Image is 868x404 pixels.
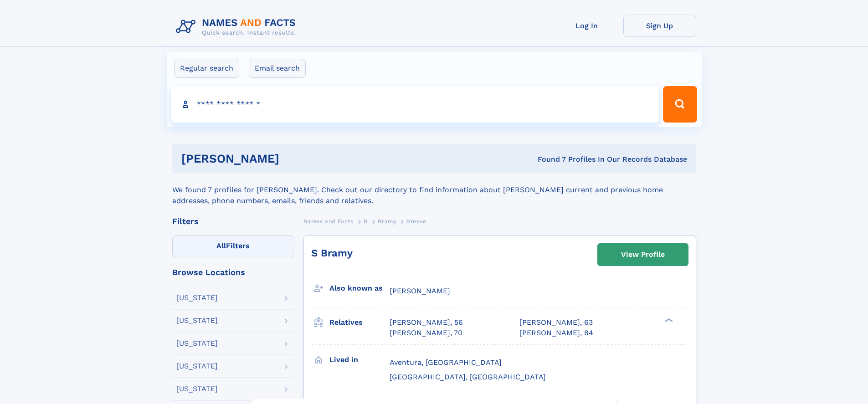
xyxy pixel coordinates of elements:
[176,363,218,370] div: [US_STATE]
[378,218,396,225] span: Bramy
[172,174,696,206] div: We found 7 profiles for [PERSON_NAME]. Check out our directory to find information about [PERSON_...
[329,315,390,330] h3: Relatives
[519,317,593,327] a: [PERSON_NAME], 63
[176,317,218,324] div: [US_STATE]
[390,328,462,338] a: [PERSON_NAME], 70
[172,235,294,257] label: Filters
[329,281,390,296] h3: Also known as
[176,340,218,347] div: [US_STATE]
[408,154,687,164] div: Found 7 Profiles In Our Records Database
[663,317,673,323] div: ❯
[390,317,463,327] a: [PERSON_NAME], 56
[378,215,396,227] a: Bramy
[519,328,593,338] a: [PERSON_NAME], 84
[174,59,239,78] label: Regular search
[598,244,688,266] a: View Profile
[406,218,426,225] span: Steeve
[663,86,697,123] button: Search Button
[303,215,354,227] a: Names and Facts
[172,217,294,225] div: Filters
[364,215,368,227] a: B
[390,286,450,295] span: [PERSON_NAME]
[621,244,665,265] div: View Profile
[550,15,623,37] a: Log In
[390,358,502,367] span: Aventura, [GEOGRAPHIC_DATA]
[390,373,546,381] span: [GEOGRAPHIC_DATA], [GEOGRAPHIC_DATA]
[171,86,659,123] input: search input
[176,294,218,302] div: [US_STATE]
[172,268,294,276] div: Browse Locations
[181,153,409,164] h1: [PERSON_NAME]
[249,59,306,78] label: Email search
[216,241,226,250] span: All
[176,385,218,393] div: [US_STATE]
[364,218,368,225] span: B
[623,15,696,37] a: Sign Up
[329,352,390,368] h3: Lived in
[311,247,353,259] a: S Bramy
[172,15,303,39] img: Logo Names and Facts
